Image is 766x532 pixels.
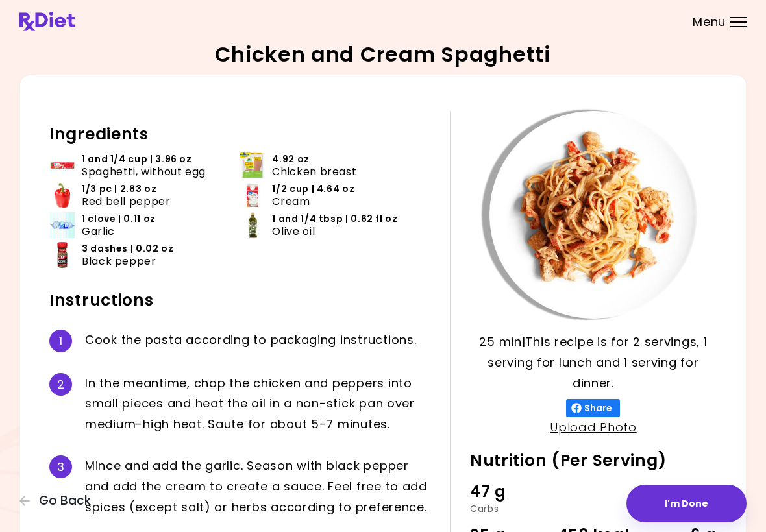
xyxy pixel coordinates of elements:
span: 1 and 1/4 tbsp | 0.62 fl oz [272,213,397,225]
span: 1/2 cup | 4.64 oz [272,183,354,195]
h2: Chicken and Cream Spaghetti [215,44,550,65]
button: I'm Done [626,485,747,522]
div: Carbs [470,504,552,513]
span: Black pepper [82,255,156,267]
div: C o o k t h e p a s t a a c c o r d i n g t o p a c k a g i n g i n s t r u c t i o n s . [85,330,430,352]
span: 4.92 oz [272,153,309,165]
div: 47 g [470,479,552,504]
a: Upload Photo [550,419,637,435]
div: 3 [49,455,72,478]
span: Garlic [82,225,115,237]
span: Spaghetti, without egg [82,165,206,178]
span: 1 clove | 0.11 oz [82,213,156,225]
span: Menu [693,16,726,28]
div: 2 [49,373,72,396]
span: Share [582,403,615,413]
div: M i n c e a n d a d d t h e g a r l i c . S e a s o n w i t h b l a c k p e p p e r a n d a d d t... [85,455,430,518]
h2: Nutrition (Per Serving) [470,450,717,471]
img: RxDiet [19,12,75,31]
div: I n t h e m e a n t i m e , c h o p t h e c h i c k e n a n d p e p p e r s i n t o s m a l l p i... [85,373,430,435]
span: 1/3 pc | 2.83 oz [82,183,156,195]
button: Share [566,399,620,417]
h2: Ingredients [49,124,430,145]
span: Olive oil [272,225,315,237]
span: 1 and 1/4 cup | 3.96 oz [82,153,192,165]
span: Cream [272,195,310,208]
span: Red bell pepper [82,195,171,208]
button: Go Back [19,494,97,508]
div: 19 g [634,479,717,504]
h2: Instructions [49,290,430,311]
p: 25 min | This recipe is for 2 servings, 1 serving for lunch and 1 serving for dinner. [470,332,717,394]
span: Go Back [39,494,91,508]
span: Chicken breast [272,165,356,178]
span: 3 dashes | 0.02 oz [82,243,174,255]
div: 1 [49,330,72,352]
